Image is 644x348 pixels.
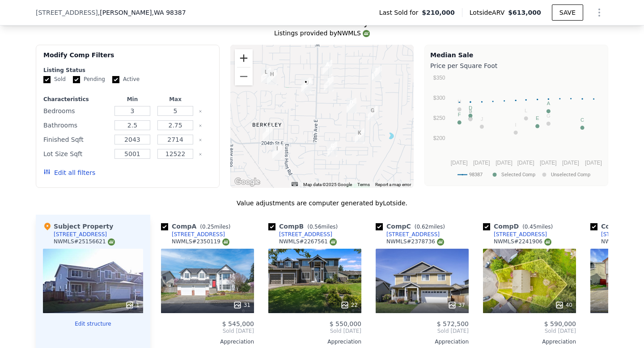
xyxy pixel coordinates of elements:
input: Active [112,76,119,83]
button: Clear [199,124,202,127]
div: Bathrooms [43,119,109,132]
text: I [515,122,517,127]
button: Show Options [590,4,608,21]
div: Modify Comp Filters [43,51,212,67]
span: Sold [DATE] [268,327,361,335]
div: 7925 193rd Street Ct E [322,60,332,75]
div: [STREET_ADDRESS] [172,231,225,238]
div: NWMLS # 2378736 [386,238,444,246]
text: [DATE] [517,160,534,166]
span: $613,000 [508,9,541,16]
div: 19508 71st Ave E [267,70,277,85]
a: [STREET_ADDRESS] [268,231,332,238]
span: $ 545,000 [222,320,254,327]
input: Sold [43,76,51,83]
button: SAVE [552,4,583,21]
div: 22 [340,301,358,310]
label: Pending [73,76,105,83]
div: Comp C [376,222,449,231]
text: C [580,117,584,123]
div: Max [156,96,195,103]
span: ( miles) [519,224,556,230]
img: NWMLS Logo [108,238,115,246]
div: [STREET_ADDRESS] [386,231,440,238]
div: 37 [448,301,465,310]
div: [STREET_ADDRESS] [54,231,107,238]
button: Clear [199,138,202,142]
button: Clear [199,110,202,113]
button: Keyboard shortcuts [292,182,298,186]
span: ( miles) [411,224,449,230]
div: Characteristics [43,96,109,103]
div: 19613 79th Avenue Ct E [324,76,334,91]
text: K [469,109,472,114]
text: $250 [433,115,445,121]
div: Appreciation [376,338,469,345]
div: 20304 71st Avenue Ct E [263,126,272,141]
div: 8412 203rd Street Ct E [355,128,364,144]
text: D [469,105,472,110]
span: 0.62 [416,224,428,230]
span: $ 550,000 [330,320,361,327]
a: [STREET_ADDRESS] [376,231,440,238]
span: , WA 98387 [152,9,186,16]
img: NWMLS Logo [330,238,337,246]
div: Price per Square Foot [430,59,602,72]
div: Listings provided by NWMLS [36,29,608,38]
text: $200 [433,135,445,141]
text: L [525,108,527,113]
span: Last Sold for [379,8,422,17]
text: Selected Comp [501,172,535,178]
div: Value adjustments are computer generated by Lotside . [36,199,608,208]
div: 7614 196th Street Ct E [302,78,312,93]
div: Subject Property [43,222,113,231]
img: NWMLS Logo [544,238,551,246]
div: Comp D [483,222,556,231]
div: Min [113,96,152,103]
img: NWMLS Logo [222,238,229,246]
button: Zoom in [235,49,253,67]
div: [STREET_ADDRESS] [494,231,547,238]
span: 0.25 [202,224,214,230]
div: 20626 73rd Avenue Ct E [272,144,282,159]
span: , [PERSON_NAME] [98,8,186,17]
text: A [547,101,551,106]
span: $ 572,500 [437,320,469,327]
div: 20006 87th Ave E [368,106,377,121]
text: 98387 [469,172,483,178]
span: 0.56 [309,224,322,230]
text: H [458,99,461,104]
div: 20514 81st Ave E [327,141,337,157]
span: [STREET_ADDRESS] [36,8,98,17]
text: [DATE] [473,160,490,166]
a: Report a map error [375,182,411,187]
div: NWMLS # 2241906 [494,238,551,246]
text: G [547,113,551,119]
text: [DATE] [540,160,557,166]
span: Lotside ARV [470,8,508,17]
a: [STREET_ADDRESS] [161,231,225,238]
span: Map data ©2025 Google [303,182,352,187]
div: Listing Status [43,67,212,74]
button: Edit structure [43,320,143,327]
span: ( miles) [196,224,234,230]
text: F [458,112,461,117]
a: [STREET_ADDRESS] [483,231,547,238]
button: Clear [199,153,202,156]
label: Sold [43,76,66,83]
input: Pending [73,76,80,83]
img: Google [233,176,262,188]
div: 19904 84th Ave E [347,98,356,113]
div: NWMLS # 2350119 [172,238,229,246]
text: [DATE] [562,160,579,166]
div: 40 [555,301,572,310]
img: NWMLS Logo [437,238,444,246]
span: $210,000 [422,8,455,17]
div: [STREET_ADDRESS] [279,231,332,238]
div: Finished Sqft [43,133,109,146]
text: $350 [433,75,445,81]
img: NWMLS Logo [363,30,370,37]
span: Sold [DATE] [161,327,254,335]
span: Sold [DATE] [483,327,576,335]
text: $300 [433,95,445,101]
